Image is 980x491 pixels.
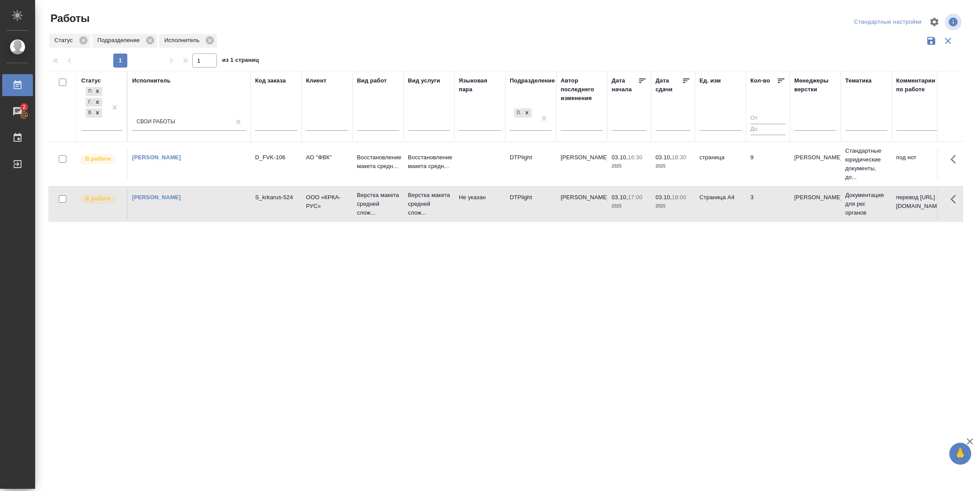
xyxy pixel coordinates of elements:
[159,34,217,48] div: Исполнитель
[750,113,785,124] input: От
[306,153,348,162] p: АО "ФВК"
[945,189,966,210] button: Здесь прячутся важные кнопки
[357,153,399,171] p: Восстановление макета средн...
[86,108,93,118] div: В работе
[86,87,93,96] div: Подбор
[505,149,556,179] td: DTPlight
[924,11,945,32] span: Настроить таблицу
[672,194,686,201] p: 18:00
[561,76,603,103] div: Автор последнего изменения
[656,202,691,211] p: 2025
[454,189,505,219] td: Не указан
[132,154,181,161] a: [PERSON_NAME]
[17,103,31,111] span: 2
[510,76,555,85] div: Подразделение
[2,100,33,122] a: 2
[97,36,143,45] p: Подразделение
[137,118,175,126] div: Свои работы
[85,86,103,97] div: Подбор, Готов к работе, В работе
[695,189,746,219] td: Страница А4
[896,153,938,162] p: под нот
[357,191,399,217] p: Верстка макета средней слож...
[656,194,672,201] p: 03.10,
[255,193,297,202] div: S_krkarus-524
[656,162,691,171] p: 2025
[695,149,746,179] td: страница
[794,153,836,162] p: [PERSON_NAME]
[86,98,93,107] div: Готов к работе
[79,193,122,205] div: Исполнитель выполняет работу
[612,76,638,94] div: Дата начала
[656,154,672,161] p: 03.10,
[132,76,171,85] div: Исполнитель
[750,76,770,85] div: Кол-во
[54,36,76,45] p: Статус
[85,108,103,118] div: Подбор, Готов к работе, В работе
[306,193,348,211] p: ООО «КРКА-РУС»
[896,76,938,94] div: Комментарии по работе
[556,189,607,219] td: [PERSON_NAME]
[408,76,440,85] div: Вид услуги
[656,76,682,94] div: Дата сдачи
[459,76,501,94] div: Языковая пара
[794,193,836,202] p: [PERSON_NAME]
[612,154,628,161] p: 03.10,
[79,153,122,165] div: Исполнитель выполняет работу
[556,149,607,179] td: [PERSON_NAME]
[81,76,101,85] div: Статус
[699,76,721,85] div: Ед. изм
[92,34,157,48] div: Подразделение
[746,189,790,219] td: 3
[845,76,872,85] div: Тематика
[48,11,90,25] span: Работы
[612,194,628,201] p: 03.10,
[408,153,450,171] p: Восстановление макета средн...
[408,191,450,217] p: Верстка макета средней слож...
[357,76,387,85] div: Вид работ
[746,149,790,179] td: 9
[255,76,286,85] div: Код заказа
[628,194,642,201] p: 17:00
[612,202,647,211] p: 2025
[306,76,326,85] div: Клиент
[505,189,556,219] td: DTPlight
[945,14,963,30] span: Посмотреть информацию
[845,191,887,217] p: Документация для рег. органов
[513,108,533,118] div: DTPlight
[923,32,940,49] button: Сохранить фильтры
[945,149,966,170] button: Здесь прячутся важные кнопки
[852,15,924,29] div: split button
[85,154,111,163] p: В работе
[750,124,785,135] input: До
[164,36,202,45] p: Исполнитель
[953,444,968,463] span: 🙏
[896,193,938,211] p: перевод [URL][DOMAIN_NAME]..
[85,97,103,108] div: Подбор, Готов к работе, В работе
[949,443,971,465] button: 🙏
[845,147,887,182] p: Стандартные юридические документы, до...
[940,32,956,49] button: Сбросить фильтры
[514,108,522,118] div: DTPlight
[612,162,647,171] p: 2025
[222,55,259,68] span: из 1 страниц
[255,153,297,162] div: D_FVK-106
[132,194,181,201] a: [PERSON_NAME]
[628,154,642,161] p: 16:30
[49,34,90,48] div: Статус
[794,76,836,94] div: Менеджеры верстки
[672,154,686,161] p: 18:30
[85,194,111,203] p: В работе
